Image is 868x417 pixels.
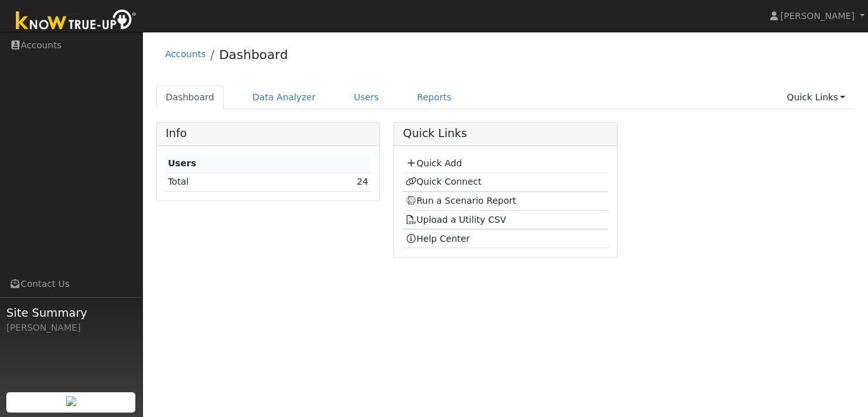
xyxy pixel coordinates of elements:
a: Help Center [405,234,470,244]
img: Know True-Up [10,7,143,36]
a: Quick Add [405,158,462,168]
a: Quick Links [777,86,855,109]
a: Accounts [165,49,206,59]
h5: Info [166,127,370,140]
a: Quick Connect [405,176,482,187]
a: Dashboard [219,47,288,62]
img: retrieve [66,396,76,406]
span: [PERSON_NAME] [780,11,855,21]
a: Reports [407,86,461,109]
strong: Users [168,158,196,168]
div: [PERSON_NAME] [6,321,136,334]
span: Site Summary [6,304,136,321]
a: Data Analyzer [243,86,325,109]
a: Upload a Utility CSV [405,215,506,225]
td: Total [166,173,292,191]
a: Users [344,86,389,109]
a: Run a Scenario Report [405,195,517,206]
h5: Quick Links [403,127,607,140]
a: Dashboard [156,86,224,109]
a: 24 [357,176,369,187]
